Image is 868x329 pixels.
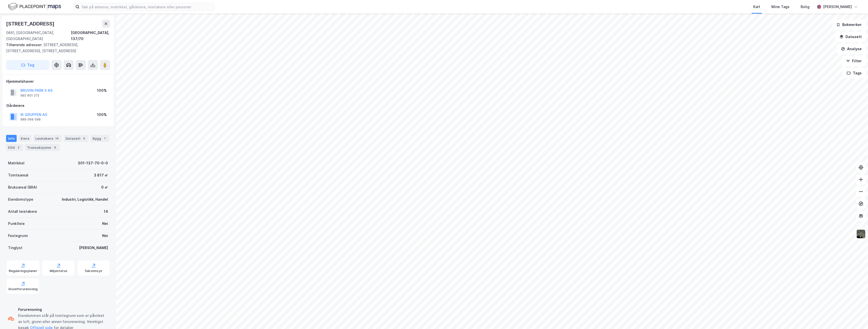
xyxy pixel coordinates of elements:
[71,30,110,42] div: [GEOGRAPHIC_DATA], 137/70
[25,144,60,151] div: Transaksjoner
[79,245,108,251] div: [PERSON_NAME]
[52,145,58,150] div: 9
[823,4,852,10] div: [PERSON_NAME]
[79,3,214,11] input: Søk på adresse, matrikkel, gårdeiere, leietakere eller personer
[102,136,107,141] div: 1
[842,56,866,66] button: Filter
[19,135,31,142] div: Eiere
[843,68,866,78] button: Tags
[101,184,108,190] div: 0 ㎡
[6,42,106,54] div: [STREET_ADDRESS], [STREET_ADDRESS], [STREET_ADDRESS]
[832,20,866,30] button: Bokmerker
[8,233,28,239] div: Festegrunn
[82,136,87,141] div: 4
[62,196,108,202] div: Industri, Logistikk, Handel
[8,287,38,291] div: Grunnforurensning
[753,4,760,10] div: Kart
[78,160,108,166] div: 301-137-70-0-0
[85,269,102,273] div: Saksinnsyn
[18,307,108,313] div: Forurensning
[6,135,17,142] div: Info
[54,136,60,141] div: 14
[20,117,41,122] div: 989 069 098
[8,184,37,190] div: Bruksareal (BRA)
[33,135,62,142] div: Leietakere
[16,145,21,150] div: 2
[91,135,109,142] div: Bygg
[8,245,22,251] div: Tinglyst
[9,269,37,273] div: Reguleringsplaner
[102,233,108,239] div: Nei
[835,32,866,42] button: Datasett
[6,60,49,70] button: Tag
[97,87,107,94] div: 100%
[8,221,25,227] div: Punktleie
[8,160,24,166] div: Matrikkel
[8,196,33,202] div: Eiendomstype
[8,172,28,178] div: Tomteareal
[837,44,866,54] button: Analyse
[64,135,89,142] div: Datasett
[6,103,110,109] div: Gårdeiere
[801,4,809,10] div: Bolig
[97,112,107,118] div: 100%
[8,208,37,215] div: Antall leietakere
[20,94,39,98] div: 992 601 272
[6,20,56,28] div: [STREET_ADDRESS]
[6,78,110,84] div: Hjemmelshaver
[771,4,790,10] div: Mine Tags
[102,221,108,227] div: Nei
[6,43,43,47] span: Tilhørende adresser:
[6,144,23,151] div: ESG
[8,2,61,11] img: logo.f888ab2527a4732fd821a326f86c7f29.svg
[856,229,866,239] img: 9k=
[50,269,67,273] div: Miljøstatus
[94,172,108,178] div: 3 817 ㎡
[104,208,108,215] div: 14
[6,30,71,42] div: 0661, [GEOGRAPHIC_DATA], [GEOGRAPHIC_DATA]
[843,305,868,329] iframe: Chat Widget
